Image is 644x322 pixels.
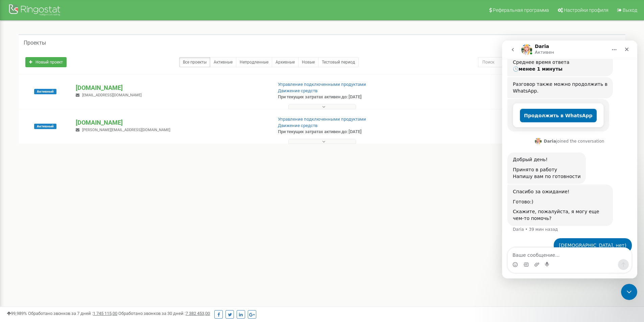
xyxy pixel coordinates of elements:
[502,41,637,278] iframe: Intercom live chat
[186,311,210,316] u: 7 382 453,00
[318,57,359,67] a: Тестовый период
[7,311,27,316] span: 99,989%
[623,7,637,13] span: Выход
[478,57,589,67] input: Поиск
[24,40,46,46] h5: Проекты
[82,128,170,132] span: [PERSON_NAME][EMAIL_ADDRESS][DOMAIN_NAME]
[82,93,142,97] span: [EMAIL_ADDRESS][DOMAIN_NAME]
[236,57,272,67] a: Непродленные
[278,82,366,87] a: Управление подключенными продуктами
[278,129,419,135] p: При текущих затратах активен до: [DATE]
[76,83,267,92] p: [DOMAIN_NAME]
[210,57,236,67] a: Активные
[493,7,549,13] span: Реферальная программа
[179,57,210,67] a: Все проекты
[93,311,117,316] u: 1 745 115,00
[278,117,366,122] a: Управление подключенными продуктами
[76,118,267,127] p: [DOMAIN_NAME]
[564,7,609,13] span: Настройки профиля
[118,311,210,316] span: Обработано звонков за 30 дней :
[25,57,67,67] a: Новый проект
[34,124,56,129] span: Активный
[621,284,637,300] iframe: Intercom live chat
[278,94,419,100] p: При текущих затратах активен до: [DATE]
[278,123,317,128] a: Движение средств
[34,89,56,94] span: Активный
[272,57,299,67] a: Архивные
[28,311,117,316] span: Обработано звонков за 7 дней :
[298,57,318,67] a: Новые
[278,88,317,93] a: Движение средств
